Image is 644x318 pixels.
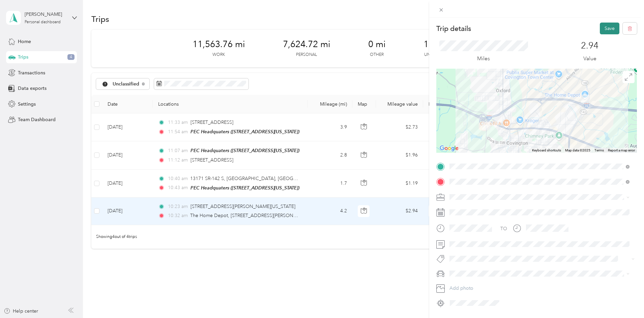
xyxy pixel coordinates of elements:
a: Terms (opens in new tab) [594,148,604,152]
p: Trip details [436,24,471,33]
img: Google [438,144,460,153]
p: Value [583,55,596,63]
div: TO [500,225,507,232]
button: Save [600,23,619,34]
iframe: Everlance-gr Chat Button Frame [606,280,644,318]
p: 2.94 [581,40,598,51]
span: Map data ©2025 [565,148,590,152]
a: Report a map error [608,148,635,152]
button: Add photo [447,284,637,293]
button: Keyboard shortcuts [532,148,561,153]
p: Miles [477,55,490,63]
a: Open this area in Google Maps (opens a new window) [438,144,460,153]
